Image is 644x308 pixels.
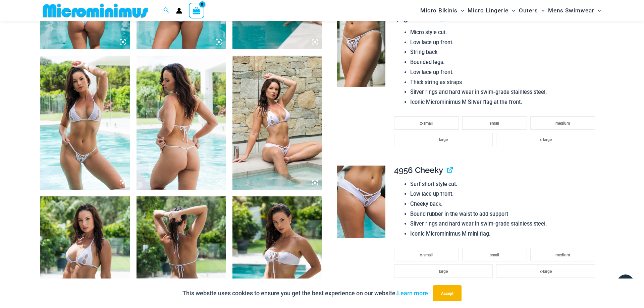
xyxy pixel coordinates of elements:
span: Menu Toggle [594,2,601,19]
li: Silver rings and hard wear in swim-grade stainless steel. [410,87,598,97]
span: x-small [420,253,433,257]
li: x-large [496,133,595,146]
span: Micro Bikinis [420,2,458,19]
li: Surf short style cut. [410,179,598,189]
a: Search icon link [163,6,169,15]
li: x-large [496,264,595,278]
li: Thick string as straps [410,77,598,87]
span: medium [555,121,570,126]
span: x-large [540,137,552,142]
li: Low lace up front. [410,67,598,77]
a: View Shopping Cart, empty [189,3,204,18]
span: Menu Toggle [508,2,515,19]
li: large [394,264,493,278]
li: medium [530,116,595,130]
span: Outers [519,2,538,19]
a: Mens SwimwearMenu ToggleMenu Toggle [546,2,603,19]
a: Micro LingerieMenu ToggleMenu Toggle [466,2,517,19]
li: x-small [394,248,459,261]
button: Accept [433,285,462,301]
span: Menu Toggle [458,2,464,19]
a: Micro BikinisMenu ToggleMenu Toggle [419,2,466,19]
li: Iconic Microminimus M Silver flag at the front. [410,97,598,107]
li: small [462,248,527,261]
li: Iconic Microminimus M mini flag. [410,229,598,239]
a: OutersMenu ToggleMenu Toggle [517,2,546,19]
span: x-small [420,121,433,126]
span: medium [555,253,570,257]
a: Learn more [397,290,428,297]
span: x-large [540,269,552,274]
li: Low lace up front. [410,38,598,48]
li: Silver rings and hard wear in swim-grade stainless steel. [410,219,598,229]
li: x-small [394,116,459,130]
li: Micro style cut. [410,27,598,38]
li: String back [410,47,598,57]
span: 4956 Cheeky [394,165,443,175]
li: large [394,133,493,146]
img: Breakwater White 3153 Top 4956 Shorts [232,56,322,190]
img: Breakwater White 3153 Top 4856 Micro Bottom [40,56,130,190]
li: Low lace up front. [410,189,598,199]
img: Breakwater White 3153 Top 4856 Micro Bottom [137,56,226,190]
nav: Site Navigation [418,1,604,20]
span: large [439,269,448,274]
img: MM SHOP LOGO FLAT [40,3,151,18]
span: large [439,137,448,142]
p: This website uses cookies to ensure you get the best experience on our website. [182,288,428,298]
li: Cheeky back. [410,199,598,209]
li: Bounded legs. [410,57,598,67]
li: medium [530,248,595,261]
span: Menu Toggle [538,2,545,19]
span: Mens Swimwear [548,2,594,19]
li: Bound rubber in the waist to add support [410,209,598,219]
span: small [490,121,499,126]
a: Account icon link [176,8,182,14]
span: Micro Lingerie [468,2,508,19]
img: Breakwater White 4956 Shorts [337,166,385,239]
img: Breakwater White 4856 Micro Bottom [337,14,385,87]
li: small [462,116,527,130]
span: small [490,253,499,257]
